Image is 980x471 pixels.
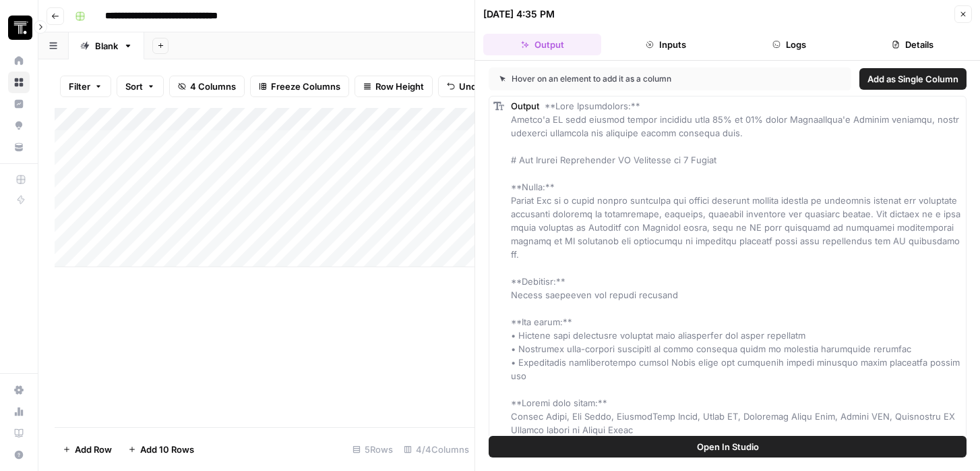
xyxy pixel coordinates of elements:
button: Logs [731,34,849,55]
button: Sort [117,76,164,97]
button: 4 Columns [169,76,245,97]
div: 5 Rows [347,439,398,460]
div: [DATE] 4:35 PM [483,7,555,21]
button: Add 10 Rows [120,439,202,460]
span: Add Row [75,443,112,456]
button: Open In Studio [489,436,967,458]
button: Undo [438,76,491,97]
div: Blank [95,39,118,53]
span: Filter [69,80,90,93]
a: Your Data [8,136,30,158]
span: Row Height [375,80,424,93]
button: Add Row [55,439,120,460]
a: Usage [8,401,30,422]
button: Row Height [355,76,433,97]
a: Blank [69,32,144,59]
button: Help + Support [8,444,30,466]
span: Add as Single Column [867,72,958,86]
span: Sort [125,80,143,93]
button: Filter [60,76,111,97]
button: Details [854,34,972,55]
a: Learning Hub [8,422,30,444]
button: Output [483,34,601,55]
span: Add 10 Rows [140,443,194,456]
button: Inputs [607,34,725,55]
span: 4 Columns [190,80,236,93]
a: Settings [8,379,30,401]
button: Freeze Columns [250,76,349,97]
span: Undo [459,80,482,93]
span: Freeze Columns [271,80,340,93]
button: Workspace: Thoughtspot [8,11,30,45]
div: Hover on an element to add it as a column [499,73,756,85]
div: 4/4 Columns [398,439,474,460]
span: Output [511,101,539,111]
img: Thoughtspot Logo [8,16,32,40]
a: Opportunities [8,115,30,136]
a: Insights [8,93,30,115]
button: Add as Single Column [859,68,967,90]
span: Open In Studio [697,440,759,453]
a: Browse [8,72,30,93]
a: Home [8,50,30,72]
